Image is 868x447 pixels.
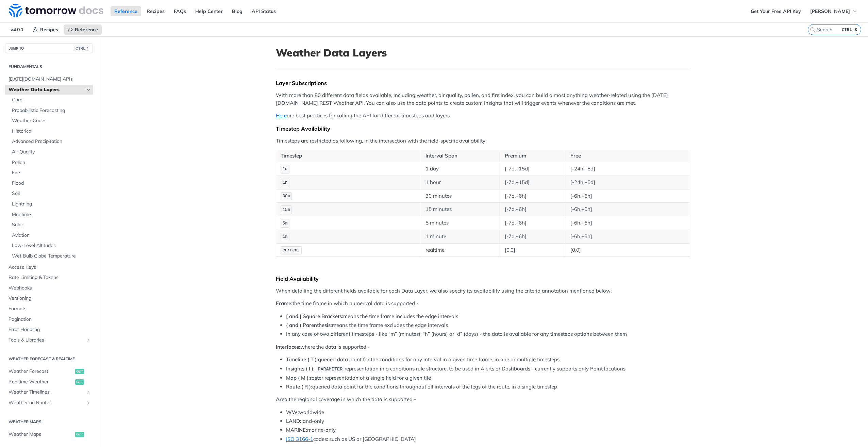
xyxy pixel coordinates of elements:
span: get [75,369,84,374]
a: Wet Bulb Globe Temperature [9,251,93,261]
span: Realtime Weather [9,379,73,385]
a: Access Keys [5,262,93,272]
td: [-7d,+6h] [500,189,566,203]
td: [-7d,+6h] [500,216,566,230]
svg: Search [810,27,815,32]
a: Realtime Weatherget [5,377,93,387]
span: Lightning [12,201,91,208]
strong: Insights ( I ): [286,365,315,372]
a: Weather Mapsget [5,429,93,440]
td: realtime [421,243,500,257]
a: Lightning [9,199,93,209]
a: Weather TimelinesShow subpages for Weather Timelines [5,387,93,397]
td: 1 hour [421,176,500,189]
span: Historical [12,128,91,135]
a: [DATE][DOMAIN_NAME] APIs [5,74,93,84]
span: Wet Bulb Globe Temperature [12,253,91,260]
a: Reference [64,24,102,35]
strong: [ and ] Square Brackets: [286,313,343,319]
a: Formats [5,304,93,314]
span: 1m [283,234,287,239]
td: 1 minute [421,230,500,243]
td: [-6h,+6h] [566,230,690,243]
a: Core [9,95,93,105]
span: 1d [283,167,287,171]
strong: Frame: [276,300,293,307]
td: [-7d,+6h] [500,230,566,243]
a: Weather Codes [9,116,93,126]
span: Weather Forecast [9,368,73,375]
a: Recipes [29,24,62,35]
strong: Interfaces: [276,344,300,350]
a: Historical [9,126,93,136]
span: Air Quality [12,149,91,155]
span: Formats [9,305,91,312]
span: Recipes [40,27,58,33]
td: 5 minutes [421,216,500,230]
a: Help Center [191,6,227,16]
a: Get Your Free API Key [747,6,805,16]
strong: LAND: [286,418,301,424]
td: 30 minutes [421,189,500,203]
li: codes: such as US or [GEOGRAPHIC_DATA] [286,435,690,443]
td: [0,0] [500,243,566,257]
span: Rate Limiting & Tokens [9,274,91,281]
a: Weather on RoutesShow subpages for Weather on Routes [5,398,93,408]
a: Maritime [9,210,93,220]
li: means the time frame excludes the edge intervals [286,321,690,329]
strong: WW: [286,409,299,415]
th: Free [566,150,690,162]
kbd: CTRL-K [840,26,859,33]
strong: Timeline ( T ): [286,356,318,363]
span: 1h [283,180,287,185]
li: raster representation of a single field for a given tile [286,374,690,382]
span: Maritime [12,211,91,218]
th: Interval Span [421,150,500,162]
span: current [283,248,300,253]
span: Weather Maps [9,431,73,438]
p: When detailing the different fields available for each Data Layer, we also specify its availabili... [276,287,690,295]
a: Weather Forecastget [5,366,93,377]
a: Probabilistic Forecasting [9,105,93,116]
a: Low-Level Altitudes [9,241,93,251]
a: Pollen [9,158,93,168]
div: Field Availability [276,275,690,282]
span: [DATE][DOMAIN_NAME] APIs [9,76,91,83]
li: queried data point for the conditions throughout all intervals of the legs of the route, in a sin... [286,383,690,391]
li: worldwide [286,409,690,416]
li: means the time frame includes the edge intervals [286,313,690,320]
p: With more than 80 different data fields available, including weather, air quality, pollen, and fi... [276,92,690,107]
span: PARAMETER [318,367,343,372]
a: Recipes [143,6,168,16]
a: Versioning [5,293,93,303]
a: FAQs [170,6,190,16]
td: [0,0] [566,243,690,257]
td: 15 minutes [421,203,500,216]
div: Layer Subscriptions [276,80,690,86]
span: Soil [12,190,91,197]
strong: Area: [276,396,289,402]
a: Error Handling [5,325,93,335]
a: Blog [228,6,246,16]
span: Versioning [9,295,91,302]
li: queried data point for the conditions for any interval in a given time frame, in one or multiple ... [286,356,690,364]
span: get [75,379,84,385]
span: Weather on Routes [9,399,84,406]
a: ISO 3166-1 [286,436,313,442]
td: [-7d,+15d] [500,162,566,176]
p: Timesteps are restricted as following, in the intersection with the field-specific availability: [276,137,690,145]
span: get [75,432,84,437]
p: the time frame in which numerical data is supported - [276,300,690,308]
div: Timestep Availability [276,125,690,132]
td: [-24h,+5d] [566,162,690,176]
td: [-7d,+15d] [500,176,566,189]
span: Solar [12,221,91,228]
li: representation in a conditions rule structure, to be used in Alerts or Dashboards - currently sup... [286,365,690,373]
h2: Fundamentals [5,64,93,70]
strong: ( and ) Parenthesis: [286,322,332,328]
th: Premium [500,150,566,162]
strong: MARINE: [286,427,307,433]
a: Rate Limiting & Tokens [5,272,93,283]
span: Weather Timelines [9,389,84,396]
strong: Route ( R ): [286,383,312,390]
